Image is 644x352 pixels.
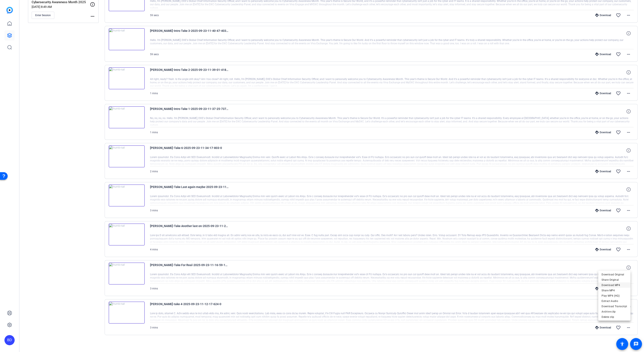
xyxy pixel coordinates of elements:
[602,293,627,298] span: Play MP4 (HQ)
[602,304,627,309] span: Download Transcript
[602,309,627,314] span: Archive clip
[602,277,627,282] span: Share Original
[602,298,627,303] span: Extract Audio
[602,288,627,293] span: Share MP4
[602,272,627,277] span: Download Original
[602,282,627,287] span: Download MP4
[602,314,627,319] span: Delete clip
